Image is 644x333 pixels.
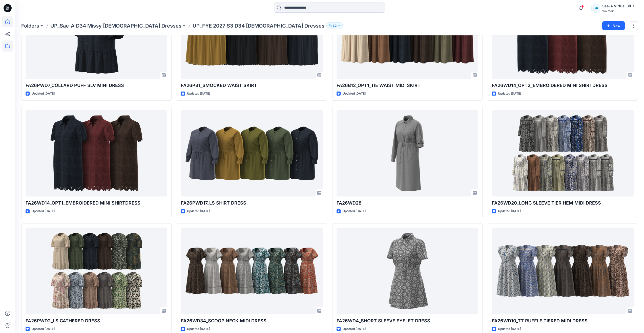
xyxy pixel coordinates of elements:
[181,199,323,207] p: FA26PWD17_LS SHIRT DRESS
[492,110,634,197] a: FA26WD20_LONG SLEEVE TIER HEM MIDI DRESS
[32,91,55,96] p: Updated [DATE]
[187,209,210,214] p: Updated [DATE]
[181,228,323,314] a: FA26WD34_SCOOP NECK MIDI DRESS
[187,326,210,332] p: Updated [DATE]
[32,326,55,332] p: Updated [DATE]
[26,228,167,314] a: FA26PWD2_LS GATHERED DRESS
[343,91,366,96] p: Updated [DATE]
[181,317,323,324] p: FA26WD34_SCOOP NECK MIDI DRESS
[492,199,634,207] p: FA26WD20_LONG SLEEVE TIER HEM MIDI DRESS
[602,21,625,30] button: New
[498,326,521,332] p: Updated [DATE]
[343,209,366,214] p: Updated [DATE]
[498,91,521,96] p: Updated [DATE]
[187,91,210,96] p: Updated [DATE]
[492,82,634,89] p: FA26WD14_OPT2_EMBROIDERED MINI SHIRTDRESS
[498,209,521,214] p: Updated [DATE]
[337,317,478,324] p: FA26WD4_SHORT SLEEVE EYELET DRESS
[26,110,167,197] a: FA26WD14_OPT1_EMBROIDERED MINI SHIRTDRESS
[337,82,478,89] p: FA26B12_OPT1_TIE WAIST MIDI SKIRT
[26,199,167,207] p: FA26WD14_OPT1_EMBROIDERED MINI SHIRTDRESS
[21,22,39,29] a: Folders
[591,4,600,13] div: SA
[602,9,638,13] div: Walmart
[326,22,343,29] button: 62
[50,22,181,29] a: UP_Sae-A D34 Missy [DEMOGRAPHIC_DATA] Dresses
[343,326,366,332] p: Updated [DATE]
[337,110,478,197] a: FA26WD28
[26,82,167,89] p: FA26PWD7_COLLARD PUFF SLV MINI DRESS
[333,23,337,29] p: 62
[193,22,324,29] p: UP_FYE 2027 S3 D34 [DEMOGRAPHIC_DATA] Dresses
[492,317,634,324] p: FA26WD10_TT RUFFLE TIERED MIDI DRESS
[337,199,478,207] p: FA26WD28
[602,3,638,9] div: Sae-A Virtual 3d Team
[181,82,323,89] p: FA26PB1_SMOCKED WAIST SKIRT
[337,228,478,314] a: FA26WD4_SHORT SLEEVE EYELET DRESS
[26,317,167,324] p: FA26PWD2_LS GATHERED DRESS
[32,209,55,214] p: Updated [DATE]
[492,228,634,314] a: FA26WD10_TT RUFFLE TIERED MIDI DRESS
[181,110,323,197] a: FA26PWD17_LS SHIRT DRESS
